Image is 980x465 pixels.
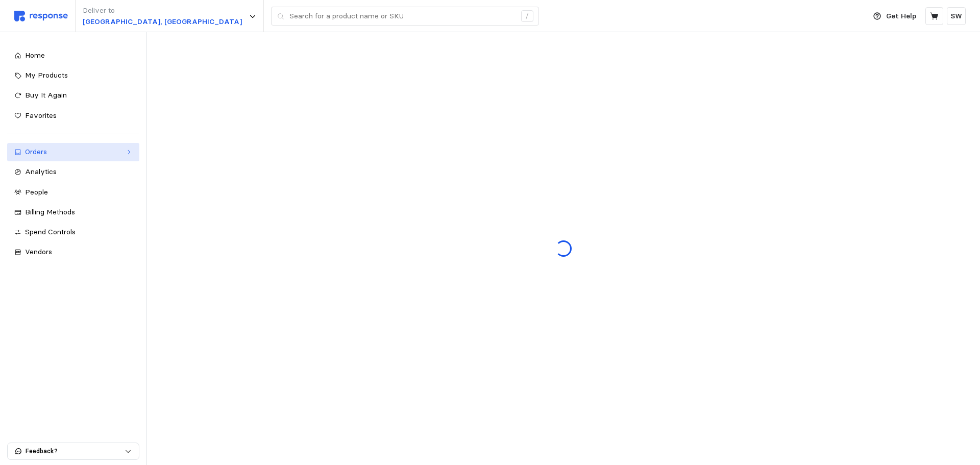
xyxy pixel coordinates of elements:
button: Feedback? [8,443,139,459]
button: Get Help [867,7,922,26]
span: Spend Controls [25,227,76,236]
input: Search for a product name or SKU [289,7,516,26]
a: Favorites [7,107,139,125]
a: Orders [7,143,139,161]
a: My Products [7,66,139,85]
p: Feedback? [26,447,125,456]
span: Home [25,51,45,60]
img: svg%3e [14,11,68,21]
span: Favorites [25,111,57,120]
p: Get Help [886,11,916,22]
span: Buy It Again [25,90,67,100]
a: Spend Controls [7,223,139,241]
button: SW [947,7,966,25]
span: People [25,187,48,197]
p: Deliver to [83,5,242,16]
a: Billing Methods [7,203,139,222]
p: SW [950,11,962,22]
a: Home [7,46,139,65]
a: Vendors [7,243,139,261]
span: My Products [25,70,68,80]
a: Analytics [7,163,139,181]
span: Analytics [25,167,57,176]
div: / [521,10,533,22]
a: People [7,183,139,202]
p: [GEOGRAPHIC_DATA], [GEOGRAPHIC_DATA] [83,16,242,28]
span: Vendors [25,247,52,256]
div: Orders [25,146,121,158]
span: Billing Methods [25,207,75,216]
a: Buy It Again [7,86,139,105]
